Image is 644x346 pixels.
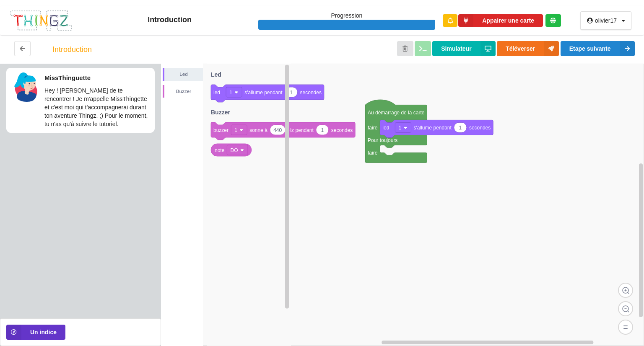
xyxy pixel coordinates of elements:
button: Etape suivante [561,41,635,56]
text: faire [368,125,378,131]
text: 1 [399,125,402,131]
text: buzzer [213,127,229,133]
text: secondes [331,127,353,133]
button: Appairer une carte [458,14,543,27]
text: Pour toujours [368,137,397,143]
text: sonne à [249,127,267,133]
text: secondes [300,90,322,96]
text: 1 [229,90,232,96]
text: note [215,147,225,153]
text: 440 [273,127,282,133]
text: s'allume pendant [414,125,452,131]
text: Hz pendant [288,127,314,133]
text: 1 [321,127,324,133]
div: Led [164,70,203,78]
text: 1 [459,125,462,131]
p: MissThinguette [44,73,150,82]
text: 1 [234,127,237,133]
div: Introduction [52,45,92,54]
text: Au démarrage de la carte [368,110,425,116]
text: Buzzer [211,109,230,116]
button: Simulateur [432,41,495,56]
div: Introduction [81,15,258,25]
div: Buzzer [164,87,203,96]
div: olivier17 [595,18,617,23]
button: Annuler les modifications et revenir au début de l'étape [397,41,413,56]
text: led [382,125,389,131]
text: s'allume pendant [244,90,283,96]
text: Led [211,71,221,78]
div: Tu es connecté au serveur de création de Thingz [545,14,561,27]
img: thingz_logo.png [10,10,73,32]
text: led [213,90,220,96]
button: Téléverser [497,41,559,56]
text: faire [368,150,378,156]
text: secondes [469,125,491,131]
text: DO [231,147,238,153]
p: Progression [258,11,435,20]
p: Hey ! [PERSON_NAME] de te rencontrer ! Je m'appelle MissThingette et c'est moi qui t'accompagnera... [44,86,150,128]
text: 1 [290,90,293,96]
